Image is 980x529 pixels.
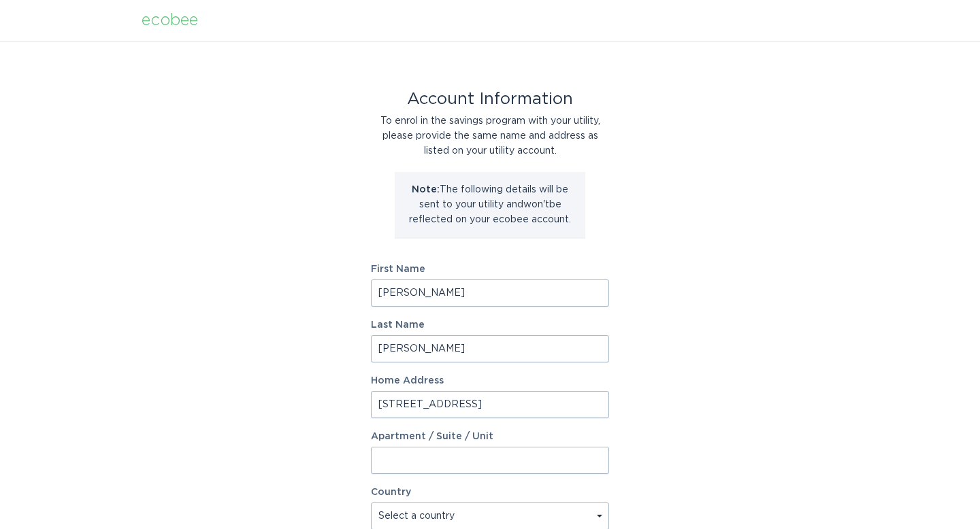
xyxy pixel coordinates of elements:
label: Home Address [371,376,609,386]
div: Account Information [371,92,609,107]
label: First Name [371,264,609,274]
p: The following details will be sent to your utility and won't be reflected on your ecobee account. [405,182,575,227]
div: To enrol in the savings program with your utility, please provide the same name and address as li... [371,114,609,158]
label: Country [371,488,411,497]
div: ecobee [142,13,198,28]
label: Last Name [371,320,609,330]
strong: Note: [412,185,440,194]
label: Apartment / Suite / Unit [371,432,609,441]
